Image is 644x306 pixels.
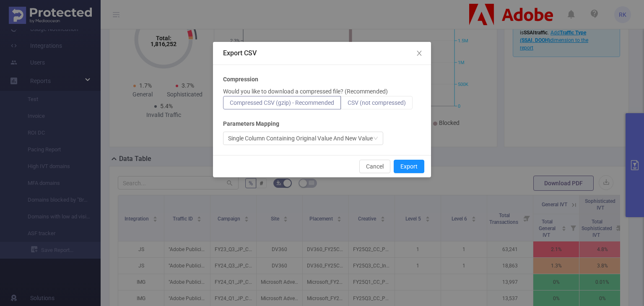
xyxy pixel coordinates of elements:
[223,75,258,84] b: Compression
[408,42,431,65] button: Close
[223,87,388,96] p: Would you like to download a compressed file? (Recommended)
[230,99,334,106] span: Compressed CSV (gzip) - Recommended
[394,160,424,173] button: Export
[359,160,390,173] button: Cancel
[348,99,406,106] span: CSV (not compressed)
[416,50,423,57] i: icon: close
[228,132,373,145] div: Single Column Containing Original Value And New Value
[373,136,378,142] i: icon: down
[223,119,279,128] b: Parameters Mapping
[223,49,421,58] div: Export CSV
